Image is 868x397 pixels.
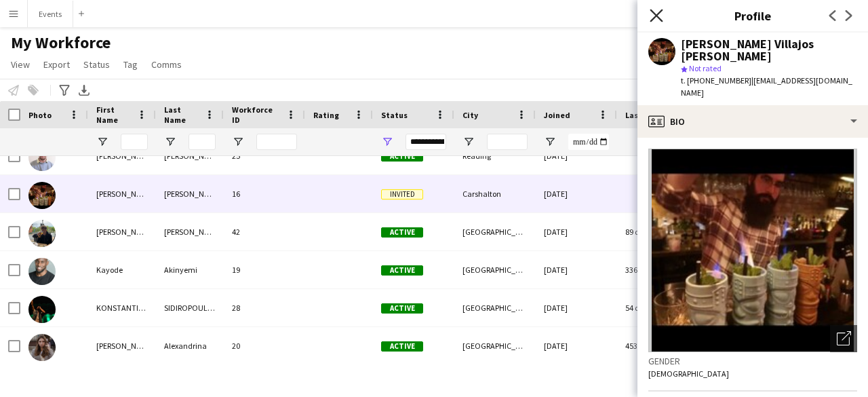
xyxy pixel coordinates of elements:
[568,134,609,150] input: Joined Filter Input
[313,110,339,120] span: Rating
[88,251,156,288] div: Kayode
[28,1,73,27] button: Events
[38,56,75,73] a: Export
[381,341,423,352] span: Active
[28,220,56,247] img: Joseph Croxford
[28,296,56,323] img: KONSTANTINOS SIDIROPOULOS
[536,289,617,326] div: [DATE]
[232,105,281,125] span: Workforce ID
[454,137,536,174] div: Reading
[151,58,182,71] span: Comms
[88,137,156,174] div: [PERSON_NAME]
[617,213,698,250] div: 89 days
[96,136,108,148] button: Open Filter Menu
[11,33,111,53] span: My Workforce
[224,137,305,174] div: 25
[232,136,244,148] button: Open Filter Menu
[121,134,148,150] input: First Name Filter Input
[830,325,857,352] div: Open photos pop-in
[381,136,393,148] button: Open Filter Menu
[381,110,408,120] span: Status
[462,110,478,120] span: City
[224,213,305,250] div: 42
[689,63,722,73] span: Not rated
[617,327,698,364] div: 453 days
[88,289,156,326] div: KONSTANTINOS
[381,303,423,314] span: Active
[164,105,199,125] span: Last Name
[536,213,617,250] div: [DATE]
[681,75,852,98] span: | [EMAIL_ADDRESS][DOMAIN_NAME]
[88,327,156,364] div: [PERSON_NAME]
[28,334,56,361] img: Larisa Alexandrina
[28,258,56,285] img: Kayode Akinyemi
[43,58,70,71] span: Export
[617,251,698,288] div: 336 days
[224,175,305,212] div: 16
[544,136,556,148] button: Open Filter Menu
[123,58,138,71] span: Tag
[648,368,729,379] span: [DEMOGRAPHIC_DATA]
[156,213,224,250] div: [PERSON_NAME]
[536,175,617,212] div: [DATE]
[11,58,30,71] span: View
[454,327,536,364] div: [GEOGRAPHIC_DATA]
[381,151,423,162] span: Active
[454,213,536,250] div: [GEOGRAPHIC_DATA]
[637,7,868,24] h3: Profile
[536,327,617,364] div: [DATE]
[28,182,56,209] img: Jay Villajos smith
[454,289,536,326] div: [GEOGRAPHIC_DATA]
[681,75,751,86] span: t. [PHONE_NUMBER]
[544,110,570,120] span: Joined
[156,289,224,326] div: SIDIROPOULOS
[156,251,224,288] div: Akinyemi
[78,56,115,73] a: Status
[381,227,423,238] span: Active
[454,251,536,288] div: [GEOGRAPHIC_DATA]
[224,327,305,364] div: 20
[617,289,698,326] div: 54 days
[224,251,305,288] div: 19
[5,56,35,73] a: View
[118,56,143,73] a: Tag
[56,82,73,98] app-action-btn: Advanced filters
[28,144,56,171] img: Jamie Gordon
[487,134,528,150] input: City Filter Input
[164,136,176,148] button: Open Filter Menu
[156,327,224,364] div: Alexandrina
[536,251,617,288] div: [DATE]
[381,189,423,200] span: Invited
[156,175,224,212] div: [PERSON_NAME]
[256,134,297,150] input: Workforce ID Filter Input
[88,213,156,250] div: [PERSON_NAME]
[681,38,857,62] div: [PERSON_NAME] Villajos [PERSON_NAME]
[28,110,52,120] span: Photo
[625,110,656,120] span: Last job
[381,265,423,276] span: Active
[96,105,132,125] span: First Name
[648,355,857,367] h3: Gender
[83,58,110,71] span: Status
[76,82,92,98] app-action-btn: Export XLSX
[637,105,868,138] div: Bio
[454,175,536,212] div: Carshalton
[536,137,617,174] div: [DATE]
[146,56,187,73] a: Comms
[648,149,857,352] img: Crew avatar or photo
[156,137,224,174] div: [PERSON_NAME]
[462,136,475,148] button: Open Filter Menu
[88,175,156,212] div: [PERSON_NAME]
[224,289,305,326] div: 28
[189,134,216,150] input: Last Name Filter Input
